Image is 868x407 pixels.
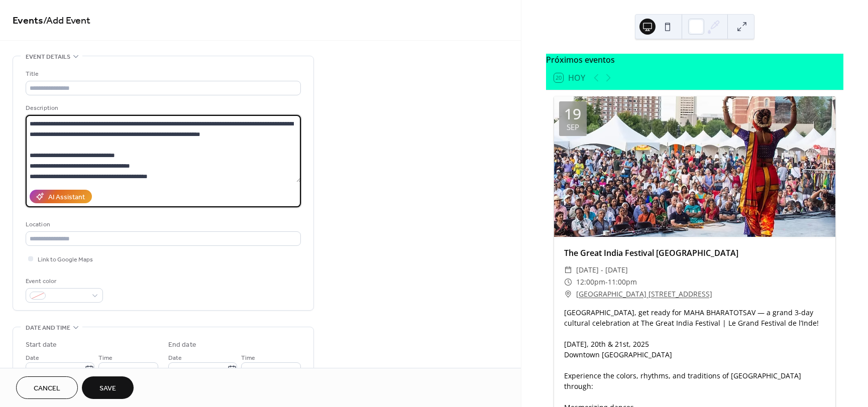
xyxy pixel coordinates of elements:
div: Start date [26,340,57,350]
span: Time [98,353,113,363]
div: 19 [564,106,581,121]
div: ​ [564,264,572,276]
div: AI Assistant [48,192,85,203]
div: Próximos eventos [546,54,843,66]
div: The Great India Festival [GEOGRAPHIC_DATA] [554,247,835,259]
span: 11:00pm [608,276,637,288]
div: Event color [26,276,101,287]
button: Save [82,376,134,399]
div: sep [567,123,579,131]
button: AI Assistant [30,190,92,203]
span: Cancel [34,383,60,394]
span: Date [168,353,182,363]
span: Event details [26,52,70,62]
span: - [605,276,608,288]
span: Date [26,353,39,363]
div: ​ [564,276,572,288]
a: Events [13,11,43,31]
div: End date [168,340,196,350]
div: ​ [564,288,572,300]
span: Save [99,383,116,394]
span: 12:00pm [576,276,605,288]
div: Location [26,219,299,230]
a: [GEOGRAPHIC_DATA] [STREET_ADDRESS] [576,288,712,300]
button: Cancel [16,376,78,399]
span: [DATE] - [DATE] [576,264,628,276]
div: Title [26,69,299,79]
div: Description [26,103,299,113]
span: Link to Google Maps [38,254,93,265]
span: Date and time [26,323,70,333]
span: / Add Event [43,11,90,31]
span: Time [241,353,255,363]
